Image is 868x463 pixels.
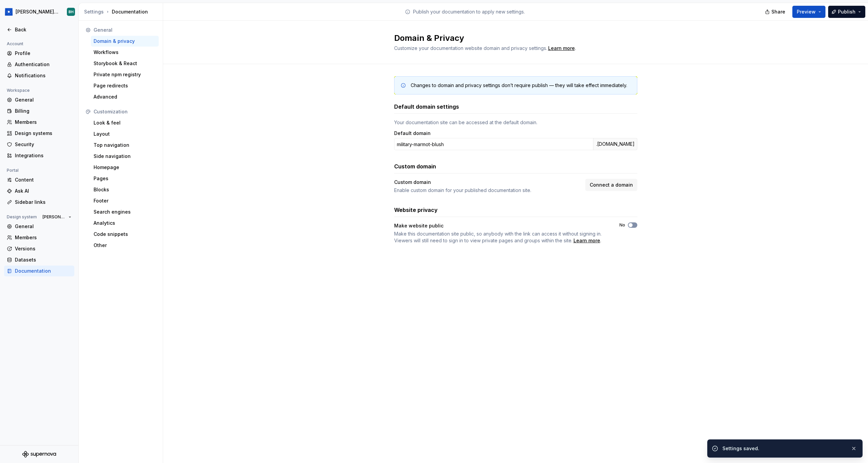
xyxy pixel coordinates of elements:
[771,8,785,15] span: Share
[547,46,576,51] span: .
[4,128,74,139] a: Design systems
[4,86,32,94] div: Workspace
[94,142,156,148] div: Top navigation
[69,9,74,15] div: BH
[4,254,74,265] a: Datasets
[4,48,74,59] a: Profile
[394,206,438,214] h3: Website privacy
[91,240,159,251] a: Other
[91,58,159,69] a: Storybook & React
[4,150,74,161] a: Integrations
[94,119,156,126] div: Look & feel
[394,103,459,111] h3: Default domain settings
[573,237,600,244] a: Learn more
[4,106,74,116] a: Billing
[94,71,156,78] div: Private npm registry
[94,38,156,45] div: Domain & privacy
[15,152,72,159] div: Integrations
[394,119,637,126] div: Your documentation site can be accessed at the default domain.
[4,213,40,221] div: Design system
[394,222,443,229] div: Make website public
[94,220,156,226] div: Analytics
[91,162,159,173] a: Homepage
[15,50,72,57] div: Profile
[4,221,74,232] a: General
[94,175,156,182] div: Pages
[84,8,104,15] button: Settings
[94,164,156,171] div: Homepage
[94,197,156,204] div: Footer
[94,131,156,137] div: Layout
[94,60,156,67] div: Storybook & React
[4,59,74,70] a: Authentication
[394,162,436,170] h3: Custom domain
[4,197,74,208] a: Sidebar links
[548,45,575,52] div: Learn more
[22,451,56,458] a: Supernova Logo
[792,6,825,18] button: Preview
[91,47,159,58] a: Workflows
[762,6,790,18] button: Share
[94,108,156,115] div: Customization
[394,187,581,194] div: Enable custom domain for your published documentation site.
[585,179,637,191] button: Connect a domain
[15,256,72,263] div: Datasets
[94,27,156,33] div: General
[394,179,431,186] div: Custom domain
[4,117,74,128] a: Members
[5,8,13,16] img: 049812b6-2877-400d-9dc9-987621144c16.png
[411,82,627,89] div: Changes to domain and privacy settings don’t require publish — they will take effect immediately.
[94,153,156,160] div: Side navigation
[15,268,72,274] div: Documentation
[94,82,156,89] div: Page redirects
[15,176,72,183] div: Content
[4,94,74,105] a: General
[394,33,629,44] h2: Domain & Privacy
[4,166,21,174] div: Portal
[91,117,159,128] a: Look & feel
[91,129,159,139] a: Layout
[15,188,72,194] div: Ask AI
[91,184,159,195] a: Blocks
[4,186,74,196] a: Ask AI
[15,223,72,230] div: General
[91,80,159,91] a: Page redirects
[394,231,602,243] span: Make this documentation site public, so anybody with the link can access it without signing in. V...
[828,6,865,18] button: Publish
[94,209,156,215] div: Search engines
[91,195,159,206] a: Footer
[394,45,547,51] span: Customize your documentation website domain and privacy settings.
[43,214,66,220] span: [PERSON_NAME] Design System
[4,266,74,276] a: Documentation
[91,207,159,217] a: Search engines
[797,8,816,15] span: Preview
[84,8,160,15] div: Documentation
[91,229,159,240] a: Code snippets
[15,199,72,206] div: Sidebar links
[619,222,625,228] label: No
[4,139,74,150] a: Security
[94,49,156,56] div: Workflows
[91,151,159,162] a: Side navigation
[15,245,72,252] div: Versions
[394,230,607,244] span: .
[838,8,856,15] span: Publish
[91,36,159,47] a: Domain & privacy
[4,174,74,185] a: Content
[15,141,72,148] div: Security
[16,8,59,15] div: [PERSON_NAME] Design System
[94,186,156,193] div: Blocks
[4,70,74,81] a: Notifications
[4,24,74,35] a: Back
[1,4,77,19] button: [PERSON_NAME] Design SystemBH
[15,26,72,33] div: Back
[413,8,525,15] p: Publish your documentation to apply new settings.
[4,40,26,48] div: Account
[15,97,72,103] div: General
[15,234,72,241] div: Members
[590,182,633,188] span: Connect a domain
[15,108,72,114] div: Billing
[4,232,74,243] a: Members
